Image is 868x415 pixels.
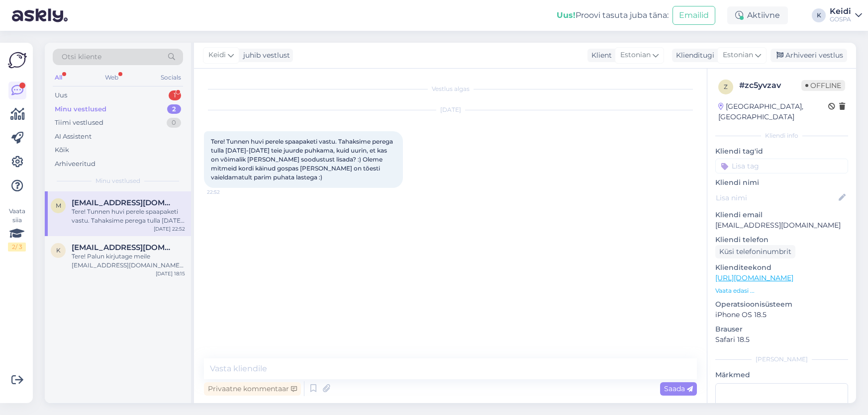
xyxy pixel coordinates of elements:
[55,132,92,142] div: AI Assistent
[830,7,862,23] a: KeidiGOSPA
[587,50,612,61] div: Klient
[208,50,226,61] span: Keidi
[715,273,793,282] a: [URL][DOMAIN_NAME]
[812,8,826,22] div: K
[56,202,61,209] span: m
[723,50,753,61] span: Estonian
[672,50,714,61] div: Klienditugi
[664,384,693,393] span: Saada
[72,207,185,225] div: Tere! Tunnen huvi perele spaapaketi vastu. Tahaksime perega tulla [DATE]-[DATE] teie juurde puhka...
[718,101,828,122] div: [GEOGRAPHIC_DATA], [GEOGRAPHIC_DATA]
[715,131,848,140] div: Kliendi info
[211,138,394,181] span: Tere! Tunnen huvi perele spaapaketi vastu. Tahaksime perega tulla [DATE]-[DATE] teie juurde puhka...
[715,210,848,220] p: Kliendi email
[830,15,851,23] div: GOSPA
[715,235,848,245] p: Kliendi telefon
[159,71,183,84] div: Socials
[8,243,26,251] div: 2 / 3
[715,146,848,157] p: Kliendi tag'id
[62,52,101,62] span: Otsi kliente
[716,192,837,203] input: Lisa nimi
[771,49,847,62] div: Arhiveeri vestlus
[715,324,848,334] p: Brauser
[55,145,69,155] div: Kõik
[620,50,651,61] span: Estonian
[557,9,669,21] div: Proovi tasuta juba täna:
[239,50,290,61] div: juhib vestlust
[154,225,185,233] div: [DATE] 22:52
[715,355,848,364] div: [PERSON_NAME]
[55,159,96,169] div: Arhiveeritud
[204,382,301,396] div: Privaatne kommentaar
[801,80,845,91] span: Offline
[715,245,795,258] div: Küsi telefoninumbrit
[72,198,175,207] span: merilinsaar97@gmail.com
[715,299,848,310] p: Operatsioonisüsteem
[55,90,67,100] div: Uus
[715,370,848,380] p: Märkmed
[103,71,120,84] div: Web
[739,80,801,91] div: # zc5yvzav
[715,286,848,295] p: Vaata edasi ...
[72,243,175,252] span: kaiasaluvere@gmail.com
[715,159,848,173] input: Lisa tag
[673,6,715,25] button: Emailid
[715,177,848,188] p: Kliendi nimi
[167,104,181,114] div: 2
[169,90,181,100] div: 1
[167,118,181,128] div: 0
[727,6,788,24] div: Aktiivne
[96,176,140,185] span: Minu vestlused
[8,207,26,251] div: Vaata siia
[53,71,64,84] div: All
[830,7,851,15] div: Keidi
[715,220,848,231] p: [EMAIL_ADDRESS][DOMAIN_NAME]
[8,51,27,70] img: Askly Logo
[55,104,106,114] div: Minu vestlused
[204,105,697,114] div: [DATE]
[55,118,103,128] div: Tiimi vestlused
[557,10,576,20] b: Uus!
[156,270,185,277] div: [DATE] 18:15
[715,310,848,320] p: iPhone OS 18.5
[207,188,244,196] span: 22:52
[204,84,697,93] div: Vestlus algas
[715,262,848,273] p: Klienditeekond
[56,247,61,254] span: k
[724,83,728,90] span: z
[715,334,848,345] p: Safari 18.5
[72,252,185,270] div: Tere! Palun kirjutage meile [EMAIL_ADDRESS][DOMAIN_NAME] [PERSON_NAME] Teid aidata paketi broneer...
